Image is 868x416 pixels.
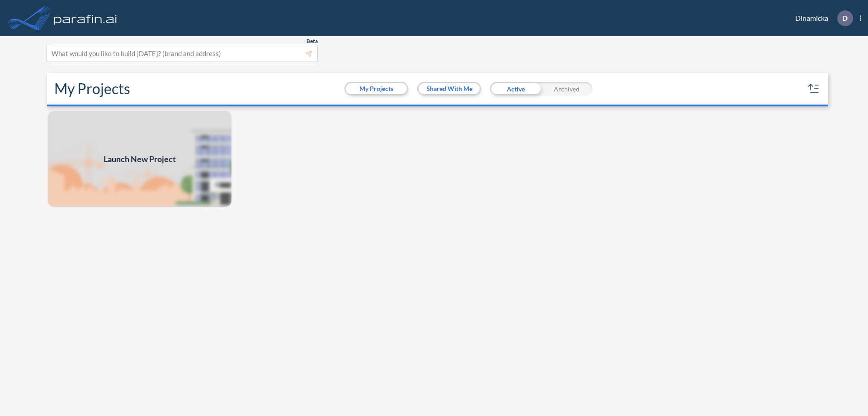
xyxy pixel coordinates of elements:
[104,153,176,165] span: Launch New Project
[307,38,318,45] span: Beta
[782,10,861,26] div: Dinamicka
[346,83,407,94] button: My Projects
[842,14,848,22] p: D
[47,110,232,208] a: Launch New Project
[54,80,130,97] h2: My Projects
[807,81,821,96] button: sort
[47,110,232,208] img: add
[541,82,592,96] div: Archived
[490,82,541,96] div: Active
[419,83,480,94] button: Shared With Me
[52,9,119,27] img: logo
